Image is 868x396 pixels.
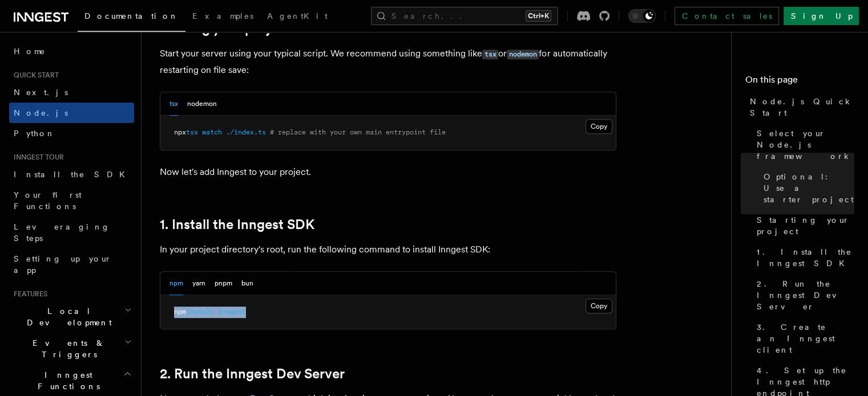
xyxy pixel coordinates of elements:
button: nodemon [187,92,217,116]
span: tsx [186,128,198,136]
a: Select your Node.js framework [752,123,854,166]
a: AgentKit [260,3,334,31]
a: Documentation [78,3,185,32]
a: Next.js [9,82,134,103]
span: # replace with your own main entrypoint file [270,128,446,136]
a: Node.js Quick Start [745,91,854,123]
span: install [186,308,214,316]
a: 1. Install the Inngest SDK [752,242,854,273]
span: Setting up your app [14,254,112,275]
span: 1. Install the Inngest SDK [757,246,854,269]
a: Node.js [9,103,134,123]
span: Starting your project [757,214,854,237]
span: watch [202,128,222,136]
span: Select your Node.js framework [757,128,854,162]
a: 2. Run the Inngest Dev Server [752,273,854,317]
button: Toggle dark mode [628,9,656,23]
a: Your first Functions [9,185,134,217]
span: Python [14,129,55,138]
p: In your project directory's root, run the following command to install Inngest SDK: [160,242,616,258]
span: 2. Run the Inngest Dev Server [757,278,854,312]
button: tsx [169,92,178,116]
span: Node.js [14,108,68,117]
button: Events & Triggers [9,333,134,365]
span: Documentation [84,11,179,21]
span: 3. Create an Inngest client [757,321,854,356]
a: Optional: Use a starter project [759,166,854,210]
button: Local Development [9,301,134,333]
span: Local Development [9,305,124,328]
a: Home [9,41,134,62]
button: pnpm [215,272,232,295]
code: tsx [482,50,498,59]
span: npm [174,308,186,316]
span: Next.js [14,88,68,97]
a: 1. Install the Inngest SDK [160,217,314,232]
a: tsx [482,48,498,59]
span: Features [9,289,47,299]
p: Start your server using your typical script. We recommend using something like or for automatical... [160,46,616,78]
span: Inngest tour [9,153,64,162]
span: Examples [192,11,253,21]
a: Contact sales [675,7,779,25]
a: nodemon [507,48,539,59]
a: 2. Run the Inngest Dev Server [160,366,345,382]
button: npm [169,272,183,295]
span: Optional: Use a starter project [764,171,854,205]
span: Leveraging Steps [14,222,110,243]
a: Leveraging Steps [9,217,134,248]
span: npx [174,128,186,136]
button: Search...Ctrl+K [371,7,558,25]
p: Now let's add Inngest to your project. [160,164,616,180]
kbd: Ctrl+K [526,10,551,22]
button: bun [241,272,253,295]
a: Starting your project [752,210,854,242]
button: Copy [586,119,612,134]
span: ./index.ts [226,128,266,136]
a: Python [9,123,134,144]
button: yarn [192,272,205,295]
span: Install the SDK [14,170,132,179]
a: Setting up your app [9,248,134,280]
span: Quick start [9,71,59,80]
span: inngest [218,308,246,316]
span: Events & Triggers [9,337,124,360]
a: Sign Up [784,7,859,25]
a: Examples [185,3,260,31]
a: 3. Create an Inngest client [752,317,854,360]
span: Your first Functions [14,190,82,211]
h4: On this page [745,73,854,91]
button: Copy [586,299,612,313]
span: AgentKit [267,11,328,21]
a: Install the SDK [9,164,134,185]
code: nodemon [507,50,539,59]
span: Home [14,46,46,57]
span: Node.js Quick Start [750,96,854,119]
span: Inngest Functions [9,369,123,392]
